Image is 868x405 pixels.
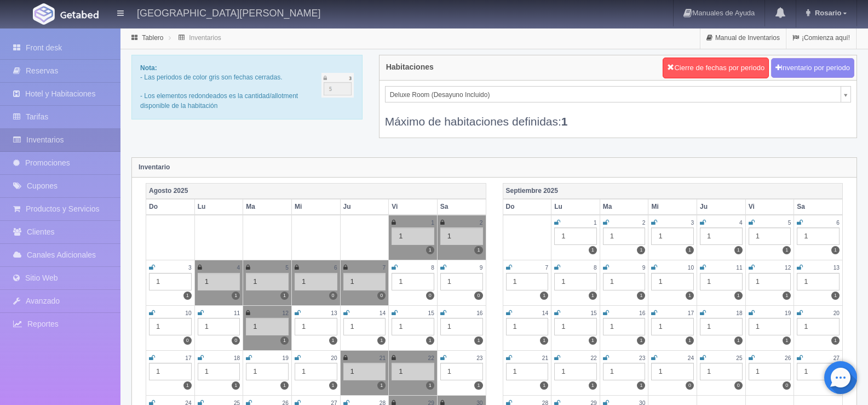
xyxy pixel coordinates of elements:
strong: Inventario [139,163,170,171]
label: 0 [686,381,694,390]
div: 1 [440,318,483,335]
small: 19 [283,355,289,361]
small: 18 [736,310,742,316]
small: 9 [642,265,646,271]
small: 23 [639,355,645,361]
th: Vi [745,199,794,215]
small: 14 [380,310,386,316]
small: 24 [688,355,694,361]
small: 20 [833,310,840,316]
div: - Las periodos de color gris son fechas cerradas. - Los elementos redondeados es la cantidad/allo... [131,55,363,119]
div: 1 [343,363,386,380]
img: cutoff.png [321,73,354,98]
small: 21 [380,355,386,361]
small: 4 [237,265,240,271]
small: 12 [785,265,791,271]
div: 1 [651,273,694,290]
label: 1 [377,381,386,390]
div: 1 [554,363,597,380]
div: 1 [603,227,646,245]
label: 1 [831,292,840,300]
div: 1 [149,363,192,380]
small: 4 [739,220,743,226]
small: 19 [785,310,791,316]
th: Ma [600,199,648,215]
th: Mi [648,199,697,215]
label: 1 [540,336,548,345]
div: 1 [603,318,646,335]
small: 1 [431,220,434,226]
div: 1 [700,318,743,335]
div: 1 [343,318,386,335]
span: Rosario [812,9,841,17]
div: 1 [506,273,549,290]
label: 1 [637,292,645,300]
div: 1 [440,227,483,245]
label: 1 [637,381,645,390]
a: Tablero [142,34,163,42]
div: Máximo de habitaciones definidas: [385,102,851,129]
label: 1 [426,246,434,254]
small: 13 [833,265,840,271]
small: 15 [428,310,434,316]
label: 1 [637,336,645,345]
th: Vi [389,199,438,215]
div: 1 [246,318,289,335]
small: 5 [285,265,289,271]
small: 22 [428,355,434,361]
div: 1 [392,273,434,290]
label: 1 [783,336,791,345]
div: 1 [295,363,337,380]
small: 16 [639,310,645,316]
label: 1 [783,292,791,300]
label: 0 [232,336,240,345]
small: 22 [590,355,596,361]
label: 1 [280,292,289,300]
small: 9 [480,265,483,271]
div: 1 [651,318,694,335]
label: 1 [474,246,482,254]
small: 2 [642,220,646,226]
label: 1 [686,292,694,300]
label: 1 [474,381,482,390]
small: 6 [334,265,337,271]
label: 1 [686,246,694,254]
label: 0 [474,292,482,300]
small: 15 [590,310,596,316]
h4: Habitaciones [386,63,434,71]
small: 2 [480,220,483,226]
div: 1 [440,273,483,290]
div: 1 [506,363,549,380]
small: 13 [331,310,337,316]
small: 12 [283,310,289,316]
small: 18 [234,355,240,361]
small: 11 [736,265,742,271]
div: 1 [198,318,240,335]
div: 1 [797,318,840,335]
h4: [GEOGRAPHIC_DATA][PERSON_NAME] [137,5,320,19]
label: 1 [783,246,791,254]
small: 11 [234,310,240,316]
label: 1 [329,381,337,390]
label: 0 [734,381,743,390]
label: 1 [232,381,240,390]
th: Do [146,199,195,215]
small: 17 [688,310,694,316]
div: 1 [554,273,597,290]
div: 1 [749,318,791,335]
label: 1 [232,292,240,300]
label: 1 [637,246,645,254]
label: 0 [783,381,791,390]
div: 1 [797,273,840,290]
th: Ju [340,199,389,215]
div: 1 [246,363,289,380]
th: Mi [291,199,340,215]
label: 1 [377,336,386,345]
div: 1 [392,227,434,245]
div: 1 [700,363,743,380]
th: Septiembre 2025 [503,183,843,199]
small: 14 [542,310,548,316]
label: 1 [831,246,840,254]
div: 1 [554,318,597,335]
a: Deluxe Room (Desayuno Incluido) [385,86,851,102]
